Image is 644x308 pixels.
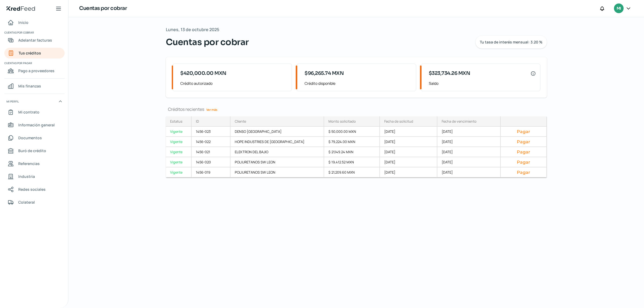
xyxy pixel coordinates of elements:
h1: Cuentas por cobrar [79,5,127,12]
a: Mis finanzas [4,81,65,91]
div: POLIURETANOS SW LEON [230,157,324,167]
span: Buró de crédito [18,147,46,154]
div: [DATE] [437,137,501,147]
a: Vigente [166,137,192,147]
a: Adelantar facturas [4,35,65,46]
div: Fecha de solicitud [384,119,413,124]
a: Vigente [166,157,192,167]
div: 1456-019 [192,167,231,178]
span: Saldo [429,80,536,87]
div: $ 21,149.24 MXN [324,147,380,157]
div: [DATE] [380,147,437,157]
a: Tus créditos [4,48,65,58]
a: Mi contrato [4,107,65,118]
a: Vigente [166,147,192,157]
div: $ 21,209.60 MXN [324,167,380,178]
span: Crédito autorizado [180,80,287,87]
span: Referencias [18,160,40,167]
div: ELEKTRON DEL BAJIO [230,147,324,157]
a: Ver más [204,105,219,114]
div: [DATE] [380,167,437,178]
span: MI [617,5,621,12]
div: DENSO [GEOGRAPHIC_DATA] [230,127,324,137]
a: Vigente [166,127,192,137]
span: Lunes, 13 de octubre 2025 [166,26,219,34]
button: Pagar [505,149,542,155]
span: Crédito disponible [305,80,412,87]
div: [DATE] [437,157,501,167]
a: Información general [4,120,65,130]
a: Colateral [4,197,65,208]
button: Pagar [505,159,542,165]
button: Pagar [505,170,542,175]
span: Cuentas por cobrar [4,30,64,35]
span: Tu tasa de interés mensual: 3.20 % [480,40,543,44]
div: $ 19,412.52 MXN [324,157,380,167]
button: Pagar [505,129,542,134]
div: ID [196,119,199,124]
span: Redes sociales [18,186,46,193]
span: Inicio [18,19,28,26]
div: 1456-022 [192,137,231,147]
a: Pago a proveedores [4,65,65,76]
div: [DATE] [380,127,437,137]
div: [DATE] [437,167,501,178]
span: Adelantar facturas [18,37,52,43]
div: POLIURETANOS SW LEON [230,167,324,178]
span: Información general [18,122,55,128]
span: Mis finanzas [18,83,41,89]
div: $ 79,224.00 MXN [324,137,380,147]
span: Cuentas por cobrar [166,36,249,49]
a: Vigente [166,167,192,178]
div: Créditos recientes [166,106,547,112]
div: Fecha de vencimiento [442,119,477,124]
div: HOPE INDUSTRIES DE [GEOGRAPHIC_DATA] [230,137,324,147]
a: Documentos [4,133,65,143]
span: Tus créditos [19,50,41,56]
span: Industria [18,173,35,180]
div: [DATE] [380,137,437,147]
span: Cuentas por pagar [4,61,64,65]
span: $96,265.74 MXN [305,70,344,77]
div: $ 50,000.00 MXN [324,127,380,137]
div: 1456-021 [192,147,231,157]
div: [DATE] [437,147,501,157]
span: Pago a proveedores [18,67,54,74]
span: $420,000.00 MXN [180,70,226,77]
button: Pagar [505,139,542,144]
span: Colateral [18,199,35,206]
div: 1456-023 [192,127,231,137]
div: 1456-020 [192,157,231,167]
div: Monto solicitado [328,119,356,124]
a: Inicio [4,17,65,28]
div: Cliente [235,119,246,124]
div: [DATE] [437,127,501,137]
div: Estatus [170,119,182,124]
span: Mi perfil [6,99,19,104]
a: Referencias [4,158,65,169]
a: Industria [4,171,65,182]
div: [DATE] [380,157,437,167]
span: Mi contrato [18,109,39,115]
span: Documentos [18,134,42,141]
span: $323,734.26 MXN [429,70,470,77]
a: Buró de crédito [4,145,65,156]
a: Redes sociales [4,184,65,195]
